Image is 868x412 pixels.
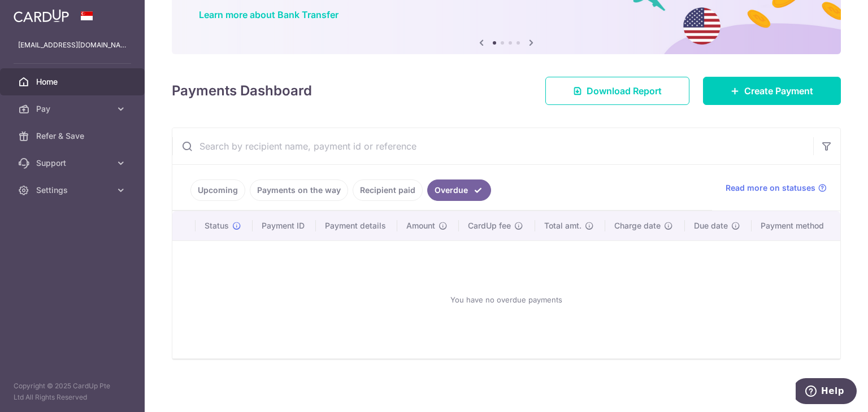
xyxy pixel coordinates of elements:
span: Charge date [614,220,661,231]
iframe: Opens a widget where you can find more information [796,378,857,406]
a: Upcoming [190,179,245,201]
a: Download Report [545,77,689,105]
span: Home [36,76,111,87]
span: Create Payment [744,84,813,98]
p: [EMAIL_ADDRESS][DOMAIN_NAME] [18,40,127,51]
a: Overdue [427,179,491,201]
span: Support [36,157,111,169]
span: Total amt. [544,220,581,231]
th: Payment details [316,211,398,240]
h4: Payments Dashboard [172,81,312,101]
a: Payments on the way [250,179,348,201]
span: Download Report [587,84,662,98]
span: CardUp fee [468,220,511,231]
th: Payment ID [253,211,316,240]
span: Settings [36,185,111,196]
a: Read more on statuses [726,182,827,194]
span: Amount [406,220,435,231]
a: Learn more about Bank Transfer [199,9,338,20]
th: Payment method [752,211,840,240]
span: Pay [36,103,111,115]
span: Read more on statuses [726,182,815,194]
input: Search by recipient name, payment id or reference [172,128,813,164]
div: You have no overdue payments [186,250,827,349]
a: Recipient paid [353,179,423,201]
img: CardUp [14,9,69,23]
a: Create Payment [703,77,841,105]
span: Due date [694,220,728,231]
span: Refer & Save [36,130,111,142]
span: Status [205,220,229,231]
